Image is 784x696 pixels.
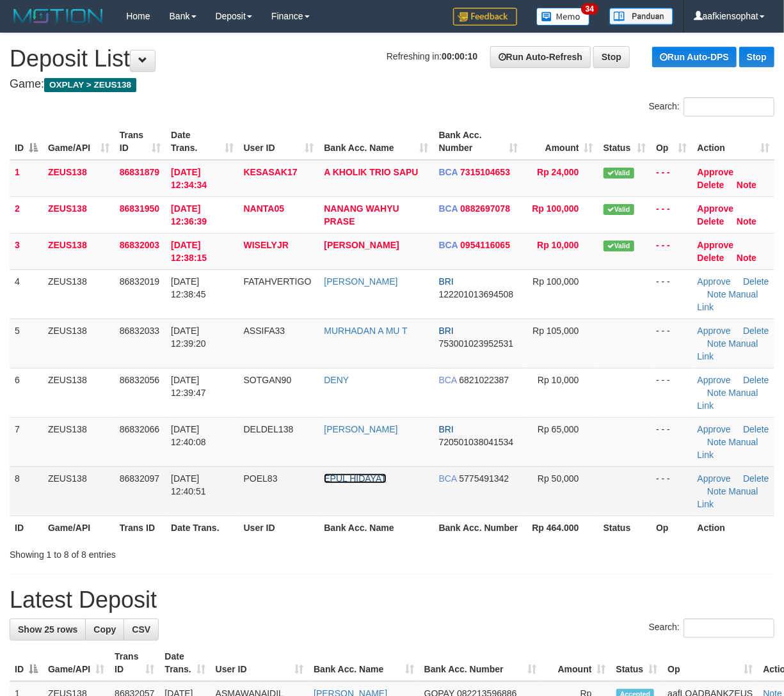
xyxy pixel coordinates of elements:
[532,276,579,287] span: Rp 100,000
[319,516,433,539] th: Bank Acc. Name
[581,3,598,15] span: 34
[652,47,737,67] a: Run Auto-DPS
[43,196,115,233] td: ZEUS138
[698,203,734,214] a: Approve
[244,326,285,336] span: ASSIFA33
[439,326,454,336] span: BRI
[692,123,774,160] th: Action: activate to sort column ascending
[538,473,579,484] span: Rp 50,000
[698,216,724,226] a: Delete
[593,46,630,68] a: Stop
[10,46,774,72] h1: Deposit List
[537,167,579,177] span: Rp 24,000
[604,204,634,215] span: Valid transaction
[698,338,758,361] a: Manual Link
[324,375,349,385] a: DENY
[434,123,524,160] th: Bank Acc. Number: activate to sort column ascending
[120,473,159,484] span: 86832097
[324,326,407,336] a: MURHADAN A MU T
[698,289,758,312] a: Manual Link
[10,6,107,26] img: MOTION_logo.png
[442,51,477,61] strong: 00:00:10
[171,473,206,496] span: [DATE] 12:40:51
[737,253,756,263] a: Note
[10,645,43,681] th: ID: activate to sort column descending
[684,619,774,638] input: Search:
[124,619,159,640] a: CSV
[244,167,298,177] span: KESASAK17
[460,167,510,177] span: Copy 7315104653 to clipboard
[707,289,726,299] a: Note
[244,424,294,434] span: DELDEL138
[651,160,692,197] td: - - -
[244,276,312,287] span: FATAHVERTIGO
[459,473,509,484] span: Copy 5775491342 to clipboard
[324,203,399,226] a: NANANG WAHYU PRASE
[537,240,579,250] span: Rp 10,000
[43,466,115,516] td: ZEUS138
[538,375,579,385] span: Rp 10,000
[120,167,159,177] span: 86831879
[743,276,769,287] a: Delete
[308,645,419,681] th: Bank Acc. Name: activate to sort column ascending
[10,160,43,197] td: 1
[698,437,758,460] a: Manual Link
[115,516,166,539] th: Trans ID
[109,645,159,681] th: Trans ID: activate to sort column ascending
[171,424,206,447] span: [DATE] 12:40:08
[698,180,724,190] a: Delete
[651,319,692,368] td: - - -
[120,203,159,214] span: 86831950
[434,516,524,539] th: Bank Acc. Number
[171,203,207,226] span: [DATE] 12:36:39
[698,167,734,177] a: Approve
[43,645,109,681] th: Game/API: activate to sort column ascending
[439,424,454,434] span: BRI
[604,168,634,178] span: Valid transaction
[692,516,774,539] th: Action
[532,203,579,214] span: Rp 100,000
[85,619,124,640] a: Copy
[698,276,731,287] a: Approve
[43,269,115,319] td: ZEUS138
[43,233,115,269] td: ZEUS138
[453,8,517,26] img: Feedback.jpg
[18,624,77,635] span: Show 25 rows
[698,253,724,263] a: Delete
[166,516,238,539] th: Date Trans.
[10,368,43,417] td: 6
[120,326,159,336] span: 86832033
[707,338,726,349] a: Note
[598,123,652,160] th: Status: activate to sort column ascending
[43,368,115,417] td: ZEUS138
[651,233,692,269] td: - - -
[609,8,673,25] img: panduan.png
[611,645,663,681] th: Status: activate to sort column ascending
[439,276,454,287] span: BRI
[43,516,115,539] th: Game/API
[651,417,692,466] td: - - -
[10,516,43,539] th: ID
[115,123,166,160] th: Trans ID: activate to sort column ascending
[239,516,319,539] th: User ID
[10,587,774,613] h1: Latest Deposit
[698,375,731,385] a: Approve
[524,516,598,539] th: Rp 464.000
[439,289,514,299] span: Copy 122201013694508 to clipboard
[651,516,692,539] th: Op
[739,47,774,67] a: Stop
[10,466,43,516] td: 8
[244,203,285,214] span: NANTA05
[651,196,692,233] td: - - -
[439,338,514,349] span: Copy 753001023952531 to clipboard
[743,375,769,385] a: Delete
[604,241,634,251] span: Valid transaction
[649,97,774,116] label: Search:
[439,203,458,214] span: BCA
[43,319,115,368] td: ZEUS138
[10,196,43,233] td: 2
[43,160,115,197] td: ZEUS138
[43,417,115,466] td: ZEUS138
[10,233,43,269] td: 3
[598,516,652,539] th: Status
